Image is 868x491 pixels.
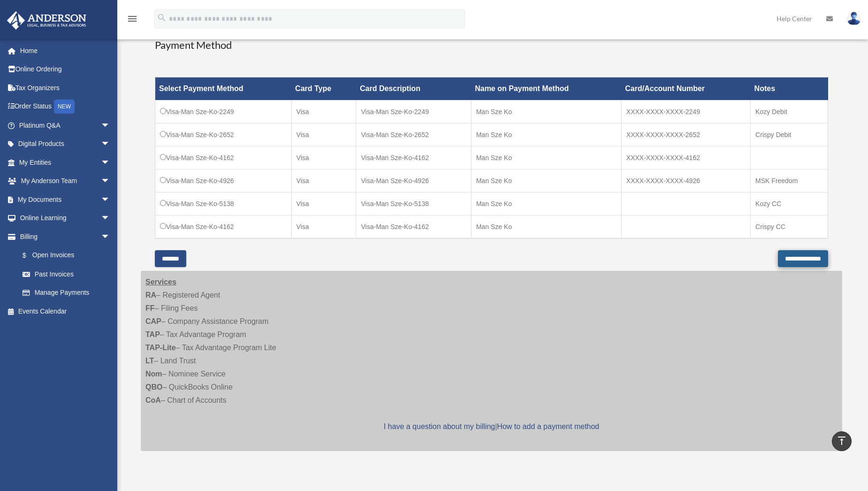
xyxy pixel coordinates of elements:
[101,135,120,154] span: arrow_drop_down
[155,215,292,239] td: Visa-Man Sze-Ko-4162
[145,420,838,433] p: |
[101,153,120,172] span: arrow_drop_down
[7,41,124,60] a: Home
[101,227,120,246] span: arrow_drop_down
[471,100,621,123] td: Man Sze Ko
[291,192,356,215] td: Visa
[471,123,621,146] td: Man Sze Ko
[145,330,160,338] strong: TAP
[145,370,162,378] strong: Nom
[751,169,828,192] td: MSK Freedom
[621,169,750,192] td: XXXX-XXXX-XXXX-4926
[7,172,124,191] a: My Anderson Teamarrow_drop_down
[384,422,495,430] a: I have a question about my billing
[145,278,176,286] strong: Services
[155,100,292,123] td: Visa-Man Sze-Ko-2249
[7,302,124,321] a: Events Calendar
[155,169,292,192] td: Visa-Man Sze-Ko-4926
[621,100,750,123] td: XXXX-XXXX-XXXX-2249
[7,78,124,97] a: Tax Organizers
[145,304,155,312] strong: FF
[155,123,292,146] td: Visa-Man Sze-Ko-2652
[4,11,89,30] img: Anderson Advisors Platinum Portal
[7,97,124,116] a: Order StatusNEW
[141,271,842,451] div: – Registered Agent – Filing Fees – Company Assistance Program – Tax Advantage Program – Tax Advan...
[101,209,120,228] span: arrow_drop_down
[155,77,292,100] th: Select Payment Method
[832,431,852,451] a: vertical_align_top
[291,100,356,123] td: Visa
[155,146,292,169] td: Visa-Man Sze-Ko-4162
[291,169,356,192] td: Visa
[101,172,120,191] span: arrow_drop_down
[101,116,120,135] span: arrow_drop_down
[621,77,750,100] th: Card/Account Number
[356,215,471,239] td: Visa-Man Sze-Ko-4162
[28,250,32,261] span: $
[155,192,292,215] td: Visa-Man Sze-Ko-5138
[471,215,621,239] td: Man Sze Ko
[751,77,828,100] th: Notes
[751,100,828,123] td: Kozy Debit
[356,123,471,146] td: Visa-Man Sze-Ko-2652
[157,13,167,23] i: search
[101,190,120,209] span: arrow_drop_down
[291,215,356,239] td: Visa
[751,192,828,215] td: Kozy CC
[13,284,120,302] a: Manage Payments
[7,135,124,153] a: Digital Productsarrow_drop_down
[127,16,138,24] a: menu
[621,146,750,169] td: XXXX-XXXX-XXXX-4162
[127,13,138,24] i: menu
[145,396,161,404] strong: CoA
[145,357,154,365] strong: LT
[145,317,161,325] strong: CAP
[7,153,124,172] a: My Entitiesarrow_drop_down
[7,209,124,228] a: Online Learningarrow_drop_down
[145,383,162,391] strong: QBO
[751,123,828,146] td: Crispy Debit
[54,100,75,114] div: NEW
[145,291,156,299] strong: RA
[751,215,828,239] td: Crispy CC
[497,422,599,430] a: How to add a payment method
[7,190,124,209] a: My Documentsarrow_drop_down
[356,146,471,169] td: Visa-Man Sze-Ko-4162
[621,123,750,146] td: XXXX-XXXX-XXXX-2652
[13,265,120,284] a: Past Invoices
[155,38,828,53] h3: Payment Method
[471,192,621,215] td: Man Sze Ko
[291,146,356,169] td: Visa
[145,344,176,352] strong: TAP-Lite
[7,116,124,135] a: Platinum Q&Aarrow_drop_down
[471,77,621,100] th: Name on Payment Method
[356,192,471,215] td: Visa-Man Sze-Ko-5138
[7,60,124,79] a: Online Ordering
[7,227,120,246] a: Billingarrow_drop_down
[356,77,471,100] th: Card Description
[847,12,861,25] img: User Pic
[356,100,471,123] td: Visa-Man Sze-Ko-2249
[13,246,115,265] a: $Open Invoices
[291,123,356,146] td: Visa
[836,435,847,446] i: vertical_align_top
[471,146,621,169] td: Man Sze Ko
[356,169,471,192] td: Visa-Man Sze-Ko-4926
[291,77,356,100] th: Card Type
[471,169,621,192] td: Man Sze Ko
